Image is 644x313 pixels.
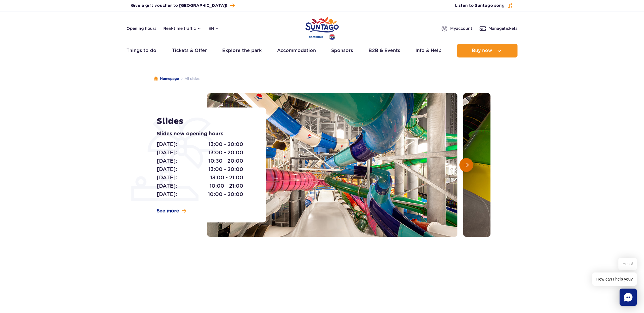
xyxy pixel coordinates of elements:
span: 10:00 - 20:00 [208,190,243,198]
span: Hello! [618,258,637,270]
a: Give a gift voucher to [GEOGRAPHIC_DATA]! [131,2,235,9]
a: Myaccount [441,25,472,32]
button: Listen to Suntago song [455,3,513,9]
h1: Slides [157,116,253,126]
span: [DATE]: [157,182,177,190]
a: Managetickets [479,25,517,32]
span: 13:00 - 20:00 [208,140,243,148]
a: Info & Help [415,44,442,57]
a: Sponsors [331,44,353,57]
span: [DATE]: [157,174,177,182]
li: All slides [179,76,200,82]
a: Tickets & Offer [172,44,207,57]
a: B2B & Events [369,44,400,57]
a: Homepage [154,76,179,82]
span: [DATE]: [157,157,177,165]
span: Buy now [472,48,492,53]
a: Park of Poland [305,14,339,41]
a: See more [157,208,186,214]
button: en [208,26,219,31]
a: Opening hours [126,26,156,31]
span: [DATE]: [157,190,177,198]
span: Manage tickets [488,26,517,31]
p: Slides new opening hours [157,130,253,138]
span: [DATE]: [157,165,177,173]
span: Listen to Suntago song [455,3,505,9]
div: Chat [620,289,637,306]
span: My account [450,26,472,31]
a: Accommodation [277,44,316,57]
a: Explore the park [222,44,262,57]
button: Next slide [459,158,473,172]
span: 10:00 - 21:00 [210,182,243,190]
span: [DATE]: [157,149,177,157]
button: Real-time traffic [163,26,202,31]
span: 10:30 - 20:00 [208,157,243,165]
span: How can I help you? [592,272,637,286]
span: See more [157,208,179,214]
span: Give a gift voucher to [GEOGRAPHIC_DATA]! [131,3,227,9]
span: 13:00 - 21:00 [210,174,243,182]
span: 13:00 - 20:00 [208,149,243,157]
span: 13:00 - 20:00 [208,165,243,173]
span: [DATE]: [157,140,177,148]
a: Things to do [126,44,156,57]
button: Buy now [457,44,517,57]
